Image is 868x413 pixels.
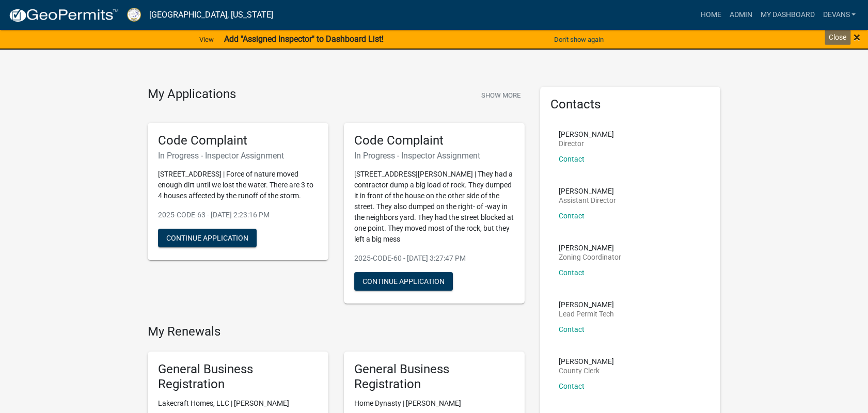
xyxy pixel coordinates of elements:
[477,87,525,104] button: Show More
[158,151,318,161] h6: In Progress - Inspector Assignment
[559,155,585,163] a: Contact
[559,244,621,251] p: [PERSON_NAME]
[559,253,621,261] p: Zoning Coordinator
[158,229,257,247] button: Continue Application
[354,272,453,291] button: Continue Application
[354,169,514,245] p: [STREET_ADDRESS][PERSON_NAME] | They had a contractor dump a big load of rock. They dumped it in ...
[354,133,514,148] h5: Code Complaint
[559,367,614,374] p: County Clerk
[158,133,318,148] h5: Code Complaint
[127,8,141,22] img: Putnam County, Georgia
[559,212,585,220] a: Contact
[550,97,711,112] h5: Contacts
[559,358,614,365] p: [PERSON_NAME]
[559,301,614,308] p: [PERSON_NAME]
[818,5,860,25] a: devans
[854,30,860,44] span: ×
[158,169,318,201] p: [STREET_ADDRESS] | Force of nature moved enough dirt until we lost the water. There are 3 to 4 ho...
[696,5,725,25] a: Home
[354,253,514,264] p: 2025-CODE-60 - [DATE] 3:27:47 PM
[559,187,616,195] p: [PERSON_NAME]
[559,131,614,138] p: [PERSON_NAME]
[149,6,273,24] a: [GEOGRAPHIC_DATA], [US_STATE]
[148,87,236,102] h4: My Applications
[354,362,514,392] h5: General Business Registration
[756,5,818,25] a: My Dashboard
[354,398,514,409] p: Home Dynasty | [PERSON_NAME]
[158,398,318,409] p: Lakecraft Homes, LLC | [PERSON_NAME]
[158,210,318,220] p: 2025-CODE-63 - [DATE] 2:23:16 PM
[559,325,585,333] a: Contact
[825,30,850,45] div: Close
[559,140,614,147] p: Director
[559,310,614,317] p: Lead Permit Tech
[550,31,608,48] button: Don't show again
[354,151,514,161] h6: In Progress - Inspector Assignment
[158,362,318,392] h5: General Business Registration
[224,34,384,44] strong: Add "Assigned Inspector" to Dashboard List!
[559,382,585,390] a: Contact
[559,268,585,277] a: Contact
[148,324,525,339] h4: My Renewals
[725,5,756,25] a: Admin
[854,31,860,43] button: Close
[195,31,218,48] a: View
[559,197,616,204] p: Assistant Director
